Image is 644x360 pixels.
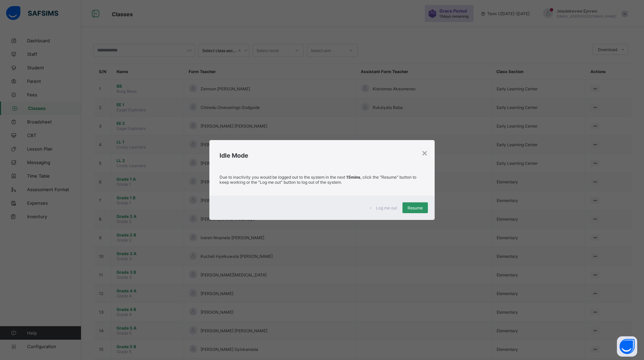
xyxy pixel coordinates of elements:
[421,147,428,158] div: ×
[408,205,423,210] span: Resume
[376,205,397,210] span: Log me out
[346,175,360,180] strong: 15mins
[617,336,637,357] button: Open asap
[220,175,424,185] p: Due to inactivity you would be logged out to the system in the next , click the "Resume" button t...
[220,152,424,159] h2: Idle Mode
